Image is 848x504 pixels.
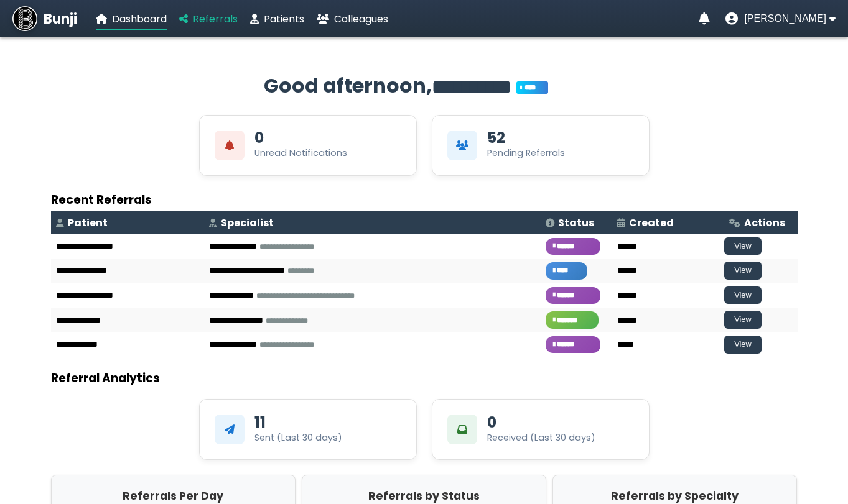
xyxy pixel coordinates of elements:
[432,399,650,460] div: 0Received (Last 30 days)
[724,237,762,255] button: View
[724,262,762,280] button: View
[725,12,836,25] button: User menu
[432,115,650,176] div: View Pending Referrals
[487,431,595,444] div: Received (Last 30 days)
[264,12,304,26] span: Patients
[44,9,77,29] span: Bunji
[305,488,543,504] h2: Referrals by Status
[612,211,724,234] th: Created
[744,13,826,24] span: [PERSON_NAME]
[487,131,505,145] div: 52
[254,415,266,430] div: 11
[541,211,612,234] th: Status
[254,131,264,145] div: 0
[254,147,347,160] div: Unread Notifications
[724,336,762,354] button: View
[12,6,77,31] a: Bunji
[699,12,710,25] a: Notifications
[199,115,417,176] div: View Unread Notifications
[96,11,167,27] a: Dashboard
[199,399,417,460] div: 11Sent (Last 30 days)
[317,11,388,27] a: Colleagues
[556,488,793,504] h2: Referrals by Specialty
[254,431,342,444] div: Sent (Last 30 days)
[179,11,238,27] a: Referrals
[250,11,304,27] a: Patients
[487,147,565,160] div: Pending Referrals
[516,81,548,94] span: You’re on Plus!
[204,211,541,234] th: Specialist
[334,12,388,26] span: Colleagues
[51,71,798,103] h2: Good afternoon,
[193,12,238,26] span: Referrals
[12,6,37,31] img: Bunji Dental Referral Management
[55,488,292,504] h2: Referrals Per Day
[724,286,762,305] button: View
[51,191,798,209] h3: Recent Referrals
[487,415,496,430] div: 0
[724,311,762,329] button: View
[112,12,167,26] span: Dashboard
[724,211,797,234] th: Actions
[51,211,205,234] th: Patient
[51,369,798,387] h3: Referral Analytics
